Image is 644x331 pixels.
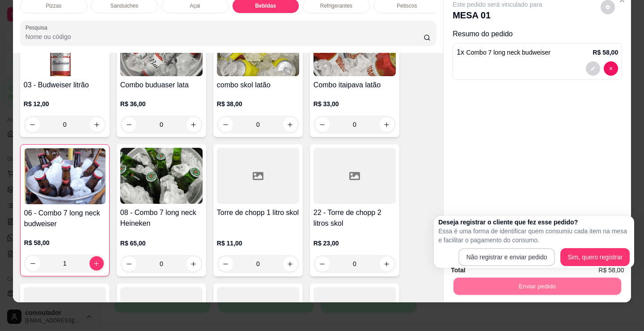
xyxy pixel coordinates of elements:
span: R$ 58,00 [598,265,624,275]
h4: 03 - Budweiser litrão [24,80,106,90]
h4: 22 - Torre de chopp 2 litros skol [314,207,396,229]
h4: Combo itaipava latão [314,80,396,90]
p: Resumo do pedido [453,29,622,39]
p: Refrigerantes [320,2,352,9]
p: 1 x [457,47,551,58]
p: R$ 38,00 [217,99,299,108]
p: Sanduiches [110,2,138,9]
p: R$ 58,00 [24,238,106,247]
p: R$ 65,00 [120,239,203,248]
button: increase-product-quantity [380,257,394,271]
span: Combo 7 long neck budweiser [466,49,551,56]
p: R$ 36,00 [120,99,203,108]
button: decrease-product-quantity [122,117,136,132]
button: Enviar pedido [453,277,621,295]
input: Pesquisa [25,32,424,41]
button: increase-product-quantity [186,117,201,132]
strong: Total [451,267,465,274]
h4: Torre de chopp 1 litro skol [217,207,299,218]
h4: 08 - Combo 7 long neck Heineken [120,207,203,229]
h4: Combo buduaser lata [120,80,203,90]
img: product-image [120,148,203,204]
button: increase-product-quantity [283,257,297,271]
button: increase-product-quantity [380,117,394,132]
p: Pizzas [46,2,61,9]
p: R$ 58,00 [593,48,618,57]
p: Petiscos [397,2,417,9]
h4: 06 - Combo 7 long neck budweiser [24,208,106,229]
button: Sim, quero registrar [560,248,630,266]
button: decrease-product-quantity [315,257,330,271]
button: increase-product-quantity [283,117,297,132]
button: increase-product-quantity [186,257,201,271]
p: MESA 01 [453,9,542,21]
p: R$ 23,00 [314,239,396,248]
label: Pesquisa [25,24,51,31]
button: decrease-product-quantity [315,117,330,132]
p: Açai [190,2,200,9]
button: decrease-product-quantity [122,257,136,271]
p: Essa é uma forma de identificar quem consumiu cada item na mesa e facilitar o pagamento do consumo. [438,227,630,245]
p: Bebidas [255,2,276,9]
button: decrease-product-quantity [586,61,600,76]
button: Não registrar e enviar pedido [458,248,555,266]
img: product-image [24,148,106,204]
button: decrease-product-quantity [26,256,40,271]
button: decrease-product-quantity [219,257,233,271]
p: R$ 11,00 [217,239,299,248]
p: R$ 12,00 [24,99,106,108]
button: decrease-product-quantity [604,61,618,76]
p: R$ 33,00 [314,99,396,108]
h2: Deseja registrar o cliente que fez esse pedido? [438,218,630,227]
button: decrease-product-quantity [219,117,233,132]
button: increase-product-quantity [90,117,104,132]
button: decrease-product-quantity [25,117,40,132]
h4: combo skol latão [217,80,299,90]
button: increase-product-quantity [89,256,104,271]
